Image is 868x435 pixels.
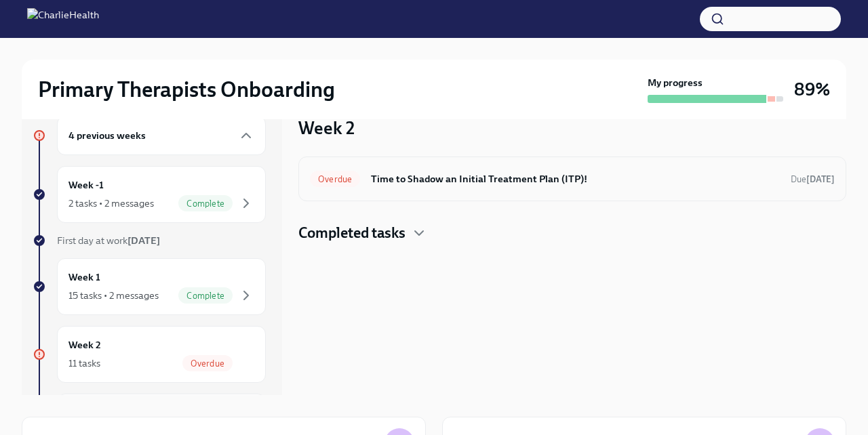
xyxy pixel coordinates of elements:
[33,234,266,247] a: First day at work[DATE]
[68,270,100,285] h6: Week 1
[33,166,266,223] a: Week -12 tasks • 2 messagesComplete
[310,174,360,184] span: Overdue
[57,234,160,247] span: First day at work
[178,199,233,209] span: Complete
[298,223,406,243] h4: Completed tasks
[33,258,266,315] a: Week 115 tasks • 2 messagesComplete
[806,174,835,184] strong: [DATE]
[648,76,703,89] strong: My progress
[68,337,101,352] h6: Week 2
[791,173,835,186] span: August 16th, 2025 07:00
[68,196,154,210] div: 2 tasks • 2 messages
[38,76,335,103] h2: Primary Therapists Onboarding
[310,168,835,190] a: OverdueTime to Shadow an Initial Treatment Plan (ITP)!Due[DATE]
[57,116,266,155] div: 4 previous weeks
[298,116,355,140] h3: Week 2
[68,289,159,302] div: 15 tasks • 2 messages
[127,234,160,247] strong: [DATE]
[68,178,104,192] h6: Week -1
[794,77,830,102] h3: 89%
[68,356,100,370] div: 11 tasks
[27,8,99,30] img: CharlieHealth
[68,128,146,143] h6: 4 previous weeks
[182,358,233,369] span: Overdue
[178,291,233,301] span: Complete
[371,171,780,186] h6: Time to Shadow an Initial Treatment Plan (ITP)!
[791,174,835,184] span: Due
[298,223,846,243] div: Completed tasks
[33,326,266,383] a: Week 211 tasksOverdue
